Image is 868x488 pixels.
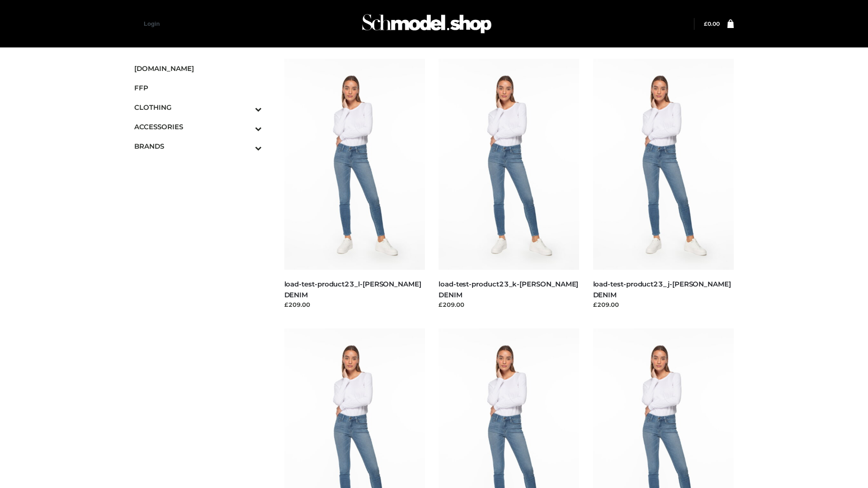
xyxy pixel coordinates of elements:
a: CLOTHINGToggle Submenu [134,98,262,117]
a: load-test-product23_k-[PERSON_NAME] DENIM [439,280,578,299]
a: load-test-product23_j-[PERSON_NAME] DENIM [593,280,731,299]
a: [DOMAIN_NAME] [134,59,262,78]
span: [DOMAIN_NAME] [134,63,262,74]
button: Toggle Submenu [230,136,262,156]
span: FFP [134,83,262,93]
button: Toggle Submenu [230,98,262,117]
img: Schmodel Admin 964 [359,6,495,42]
span: ACCESSORIES [134,122,262,132]
div: £209.00 [284,300,425,309]
button: Toggle Submenu [230,117,262,136]
span: £ [704,20,708,27]
a: Login [144,20,160,27]
div: £209.00 [593,300,734,309]
a: ACCESSORIESToggle Submenu [134,117,262,136]
span: BRANDS [134,141,262,151]
a: BRANDSToggle Submenu [134,136,262,156]
a: £0.00 [704,20,720,27]
bdi: 0.00 [704,20,720,27]
div: £209.00 [439,300,580,309]
span: CLOTHING [134,102,262,113]
a: load-test-product23_l-[PERSON_NAME] DENIM [284,280,421,299]
a: FFP [134,78,262,98]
